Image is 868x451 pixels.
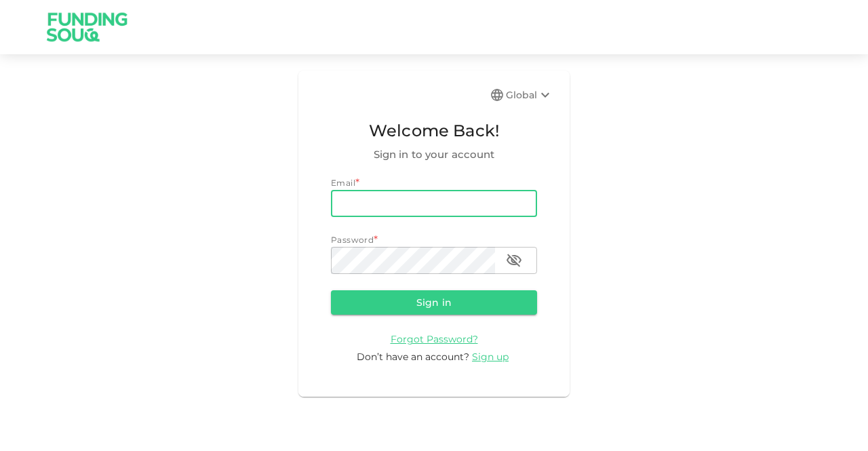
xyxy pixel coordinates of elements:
input: password [331,247,495,274]
span: Password [331,235,374,245]
span: Sign up [472,351,509,363]
span: Don’t have an account? [357,351,469,363]
input: email [331,190,537,217]
span: Welcome Back! [331,118,537,144]
button: Sign in [331,290,537,315]
span: Forgot Password? [391,333,478,345]
a: Forgot Password? [391,332,478,345]
span: Email [331,178,355,188]
span: Sign in to your account [331,146,537,163]
div: Global [506,87,553,103]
